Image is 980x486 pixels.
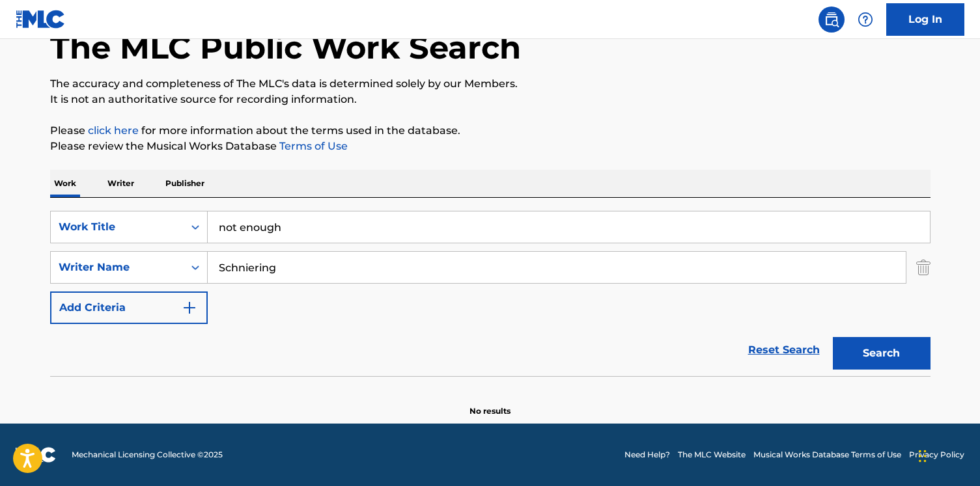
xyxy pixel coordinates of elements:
[824,12,839,27] img: search
[161,170,208,197] p: Publisher
[88,124,139,137] a: click here
[50,211,931,376] form: Search Form
[50,291,208,324] button: Add Criteria
[16,447,56,463] img: logo
[858,12,873,27] img: help
[16,10,66,29] img: MLC Logo
[915,424,980,486] iframe: Chat Widget
[819,7,845,33] a: Public Search
[104,170,138,197] p: Writer
[59,219,176,235] div: Work Title
[50,76,931,92] p: The accuracy and completeness of The MLC's data is determined solely by our Members.
[59,260,176,275] div: Writer Name
[624,449,670,461] a: Need Help?
[886,3,964,36] a: Log In
[742,336,826,364] a: Reset Search
[72,449,223,461] span: Mechanical Licensing Collective © 2025
[50,92,931,107] p: It is not an authoritative source for recording information.
[916,251,931,284] img: Delete Criterion
[50,139,931,154] p: Please review the Musical Works Database
[182,300,197,316] img: 9d2ae6d4665cec9f34b9.svg
[678,449,746,461] a: The MLC Website
[50,123,931,139] p: Please for more information about the terms used in the database.
[833,337,931,370] button: Search
[919,437,927,476] div: Trascina
[277,140,348,152] a: Terms of Use
[469,390,511,417] p: No results
[50,170,80,197] p: Work
[50,28,521,67] h1: The MLC Public Work Search
[753,449,901,461] a: Musical Works Database Terms of Use
[852,7,878,33] div: Help
[915,424,980,486] div: Widget chat
[909,449,964,461] a: Privacy Policy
